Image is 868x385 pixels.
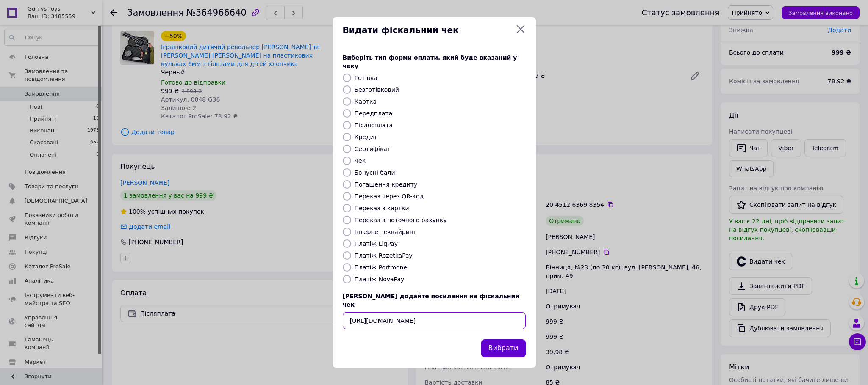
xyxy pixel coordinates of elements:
label: Інтернет еквайринг [355,228,417,235]
label: Платіж RozetkaPay [355,252,413,259]
label: Картка [355,98,377,105]
label: Бонусні бали [355,169,395,176]
label: Платіж Portmone [355,264,408,271]
span: Виберіть тип форми оплати, який буде вказаний у чеку [343,54,517,69]
label: Погашення кредиту [355,181,418,188]
label: Переказ з поточного рахунку [355,217,447,223]
label: Сертифікат [355,146,391,152]
span: Видати фіскальний чек [343,24,512,36]
label: Безготівковий [355,86,399,93]
label: Переказ через QR-код [355,193,424,200]
label: Готівка [355,74,377,81]
label: Кредит [355,134,377,140]
label: Переказ з картки [355,205,409,212]
label: Платіж LiqPay [355,240,398,247]
label: Чек [355,157,366,164]
input: URL чека [343,312,526,329]
label: Передплата [355,110,393,117]
span: [PERSON_NAME] додайте посилання на фіскальний чек [343,293,520,308]
label: Платіж NovaPay [355,276,405,283]
label: Післясплата [355,122,393,129]
button: Вибрати [481,339,526,357]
